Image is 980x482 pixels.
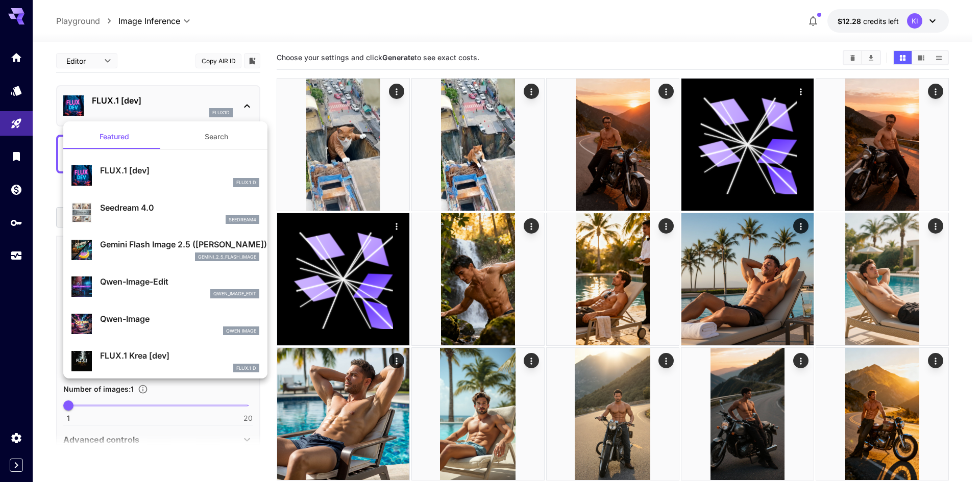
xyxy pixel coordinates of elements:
[198,253,256,261] p: gemini_2_5_flash_image
[71,160,259,191] div: FLUX.1 [dev]FLUX.1 D
[71,309,259,340] div: Qwen-ImageQwen Image
[213,290,256,297] p: qwen_image_edit
[100,313,259,325] p: Qwen-Image
[100,275,259,288] p: Qwen-Image-Edit
[71,345,259,376] div: FLUX.1 Krea [dev]FLUX.1 D
[100,201,259,214] p: Seedream 4.0
[236,179,256,186] p: FLUX.1 D
[63,124,165,149] button: Featured
[71,234,259,265] div: Gemini Flash Image 2.5 ([PERSON_NAME])gemini_2_5_flash_image
[229,216,256,223] p: seedream4
[165,124,267,149] button: Search
[236,365,256,372] p: FLUX.1 D
[226,327,256,335] p: Qwen Image
[71,271,259,302] div: Qwen-Image-Editqwen_image_edit
[100,238,259,250] p: Gemini Flash Image 2.5 ([PERSON_NAME])
[71,197,259,229] div: Seedream 4.0seedream4
[100,164,259,176] p: FLUX.1 [dev]
[100,349,259,362] p: FLUX.1 Krea [dev]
